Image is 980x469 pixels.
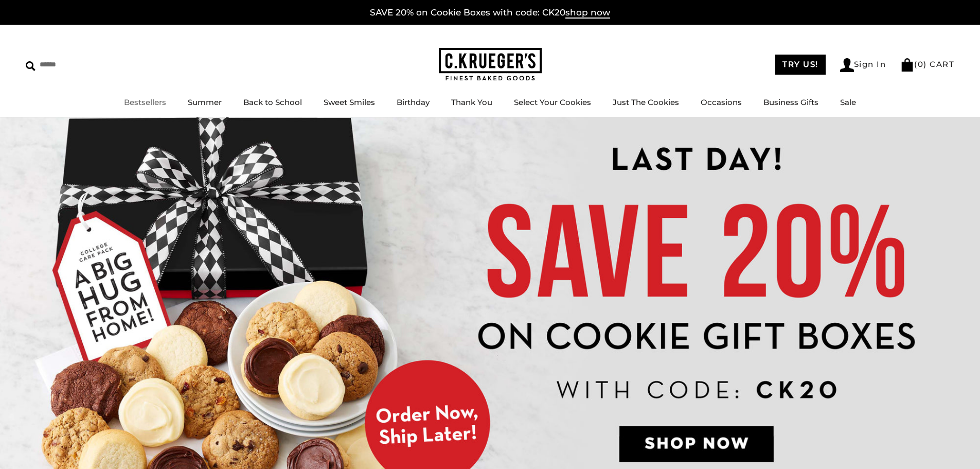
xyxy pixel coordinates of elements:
[565,7,610,19] span: shop now
[124,97,166,107] a: Bestsellers
[26,57,148,73] input: Search
[439,48,542,81] img: C.KRUEGER'S
[918,59,924,69] span: 0
[840,58,886,72] a: Sign In
[900,59,954,69] a: (0) CART
[763,97,818,107] a: Business Gifts
[324,97,375,107] a: Sweet Smiles
[840,97,856,107] a: Sale
[514,97,591,107] a: Select Your Cookies
[397,97,430,107] a: Birthday
[840,58,854,72] img: Account
[243,97,302,107] a: Back to School
[613,97,679,107] a: Just The Cookies
[775,55,826,75] a: TRY US!
[451,97,492,107] a: Thank You
[26,61,35,71] img: Search
[370,7,610,19] a: SAVE 20% on Cookie Boxes with code: CK20shop now
[188,97,222,107] a: Summer
[701,97,742,107] a: Occasions
[900,58,914,72] img: Bag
